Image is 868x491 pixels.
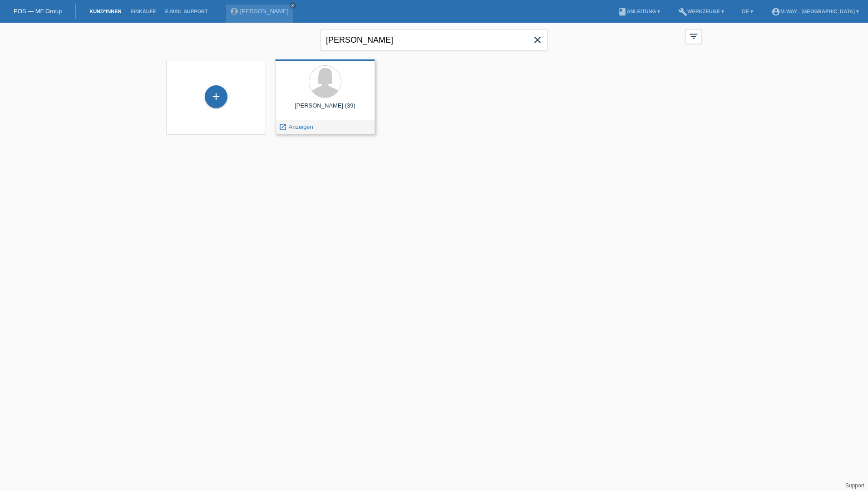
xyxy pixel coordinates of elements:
[678,7,687,16] i: build
[240,8,289,15] a: [PERSON_NAME]
[771,7,780,16] i: account_circle
[767,9,863,14] a: account_circlem-way - [GEOGRAPHIC_DATA] ▾
[279,123,313,130] a: launch Anzeigen
[126,9,160,14] a: Einkäufe
[845,482,864,489] a: Support
[689,31,699,41] i: filter_list
[161,9,212,14] a: E-Mail Support
[282,102,368,117] div: [PERSON_NAME] (39)
[85,9,126,14] a: Kund*innen
[321,29,547,51] input: Suche...
[532,34,543,45] i: close
[613,9,665,14] a: bookAnleitung ▾
[291,3,295,8] i: close
[738,9,758,14] a: DE ▾
[290,2,296,9] a: close
[279,123,287,131] i: launch
[618,7,627,16] i: book
[205,89,227,104] div: Kund*in hinzufügen
[14,8,62,15] a: POS — MF Group
[674,9,729,14] a: buildWerkzeuge ▾
[289,123,313,130] span: Anzeigen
